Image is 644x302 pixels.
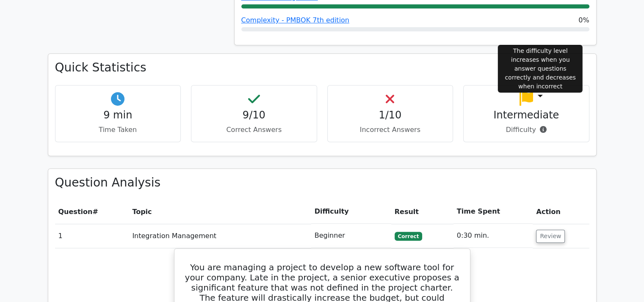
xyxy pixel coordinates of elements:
span: Correct [395,232,422,240]
td: 0:30 min. [453,224,533,248]
p: Difficulty [470,125,582,135]
td: 1 [55,224,129,248]
th: Result [391,200,453,224]
span: 0% [578,15,589,25]
button: Review [536,230,565,243]
p: Incorrect Answers [334,125,446,135]
th: Difficulty [311,200,391,224]
h3: Question Analysis [55,176,589,190]
div: The difficulty level increases when you answer questions correctly and decreases when incorrect [498,44,583,92]
span: Question [58,208,93,216]
h3: Quick Statistics [55,60,589,75]
h4: 1/10 [334,109,446,121]
th: Time Spent [453,200,533,224]
th: Action [533,200,589,224]
th: Topic [129,200,311,224]
a: Complexity - PMBOK 7th edition [241,16,349,24]
h4: Intermediate [470,109,582,121]
td: Beginner [311,224,391,248]
h4: 9 min [62,109,174,121]
th: # [55,200,129,224]
td: Integration Management [129,224,311,248]
p: Time Taken [62,125,174,135]
p: Correct Answers [198,125,310,135]
h4: 9/10 [198,109,310,121]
